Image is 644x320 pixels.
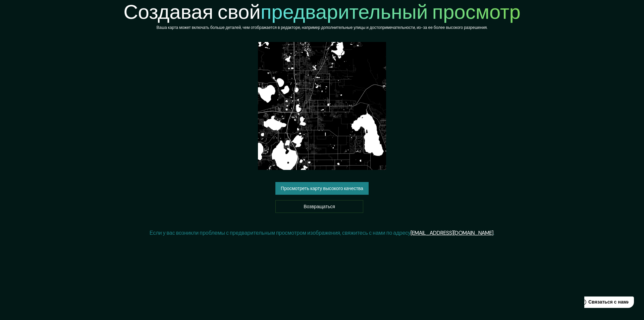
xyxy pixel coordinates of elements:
a: [EMAIL_ADDRESS][DOMAIN_NAME] [411,229,493,236]
font: Если у вас возникли проблемы с предварительным просмотром изображения, свяжитесь с нами по адресу [150,229,411,236]
font: . [493,229,494,236]
iframe: Справка по запуску виджетов [584,294,637,313]
font: Возвращаться [304,203,335,210]
a: Просмотреть карту высокого качества [275,182,369,195]
a: Возвращаться [275,200,363,213]
font: Просмотреть карту высокого качества [281,185,363,191]
font: Ваша карта может включать больше деталей, чем отображается в редакторе, например дополнительные у... [157,25,488,30]
img: созданная-карта-предварительный просмотр [258,42,386,170]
